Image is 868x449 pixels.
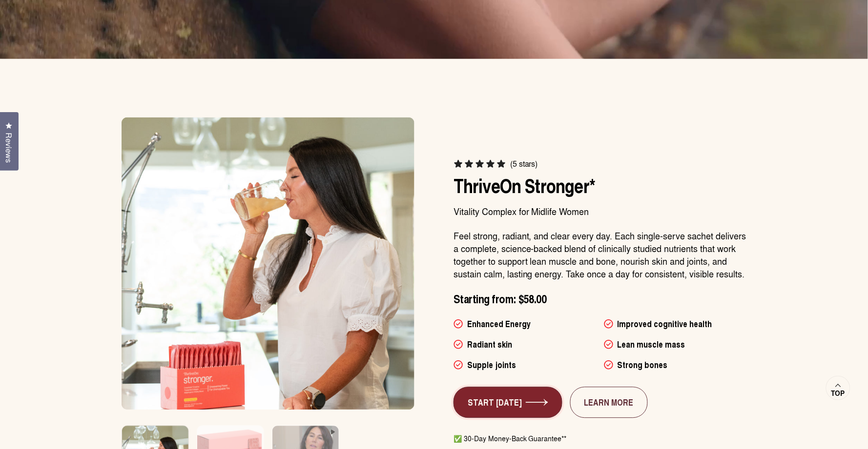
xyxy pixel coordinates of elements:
[510,159,538,169] span: (5 stars)
[454,230,746,280] p: Feel strong, radiant, and clear every day. Each single-serve sachet delivers a complete, science-...
[454,172,596,200] a: ThriveOn Stronger*
[454,292,746,306] p: Starting from: $58.00
[122,117,414,410] img: ThriveOn Stronger
[604,338,746,351] li: Lean muscle mass
[454,359,596,371] li: Supple joints
[604,359,746,371] li: Strong bones
[454,318,596,331] li: Enhanced Energy
[831,389,845,398] span: Top
[604,318,746,331] li: Improved cognitive health
[454,172,596,201] span: ThriveOn Stronger*
[454,205,746,218] p: Vitality Complex for Midlife Women
[454,434,746,444] p: ✅ 30-Day Money-Back Guarantee**
[454,338,596,351] li: Radiant skin
[2,133,15,163] span: Reviews
[454,387,562,418] a: START [DATE]
[570,387,648,418] a: LEARN MORE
